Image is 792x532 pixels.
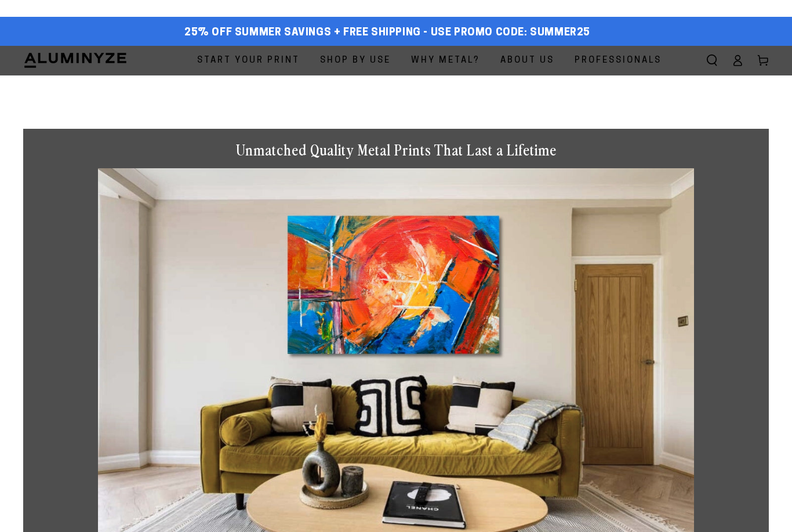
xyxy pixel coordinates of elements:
[197,53,300,68] span: Start Your Print
[566,46,670,75] a: Professionals
[23,52,128,69] img: Aluminyze
[320,53,391,68] span: Shop By Use
[411,53,480,68] span: Why Metal?
[311,46,399,75] a: Shop By Use
[402,46,489,75] a: Why Metal?
[500,53,554,68] span: About Us
[575,53,662,68] span: Professionals
[184,27,590,39] span: 25% off Summer Savings + Free Shipping - Use Promo Code: SUMMER25
[492,46,563,75] a: About Us
[699,48,725,73] summary: Search our site
[188,46,308,75] a: Start Your Print
[23,75,769,106] h1: Metal Prints
[98,140,695,160] h1: Unmatched Quality Metal Prints That Last a Lifetime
